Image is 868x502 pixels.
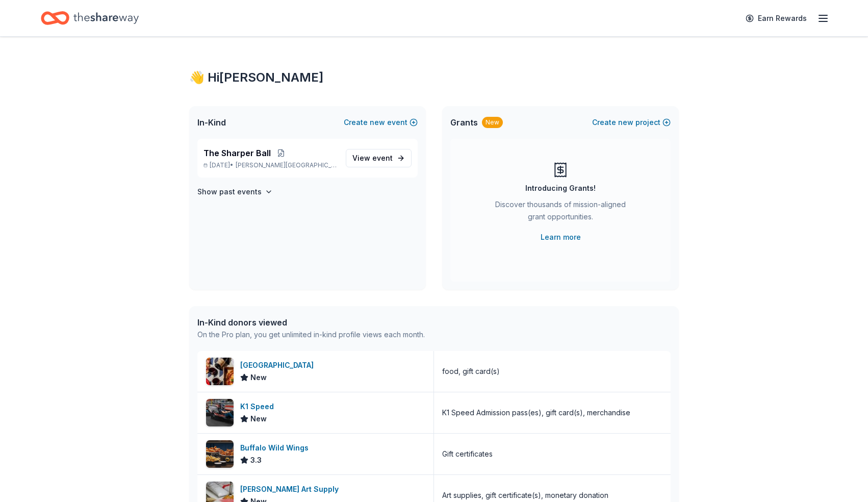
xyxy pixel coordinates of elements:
div: K1 Speed [240,400,278,413]
span: new [618,116,633,129]
h4: Show past events [197,186,262,198]
p: [DATE] • [203,161,338,169]
span: The Sharper Ball [203,147,271,159]
span: View [352,152,393,164]
div: K1 Speed Admission pass(es), gift card(s), merchandise [442,407,630,419]
span: new [370,116,385,129]
img: Image for Buffalo Wild Wings [206,440,234,468]
span: Grants [450,116,478,129]
div: food, gift card(s) [442,365,500,378]
a: Home [41,6,139,30]
span: New [250,413,267,425]
span: [PERSON_NAME][GEOGRAPHIC_DATA], [GEOGRAPHIC_DATA] [236,161,338,169]
div: Buffalo Wild Wings [240,442,313,454]
a: View event [346,149,412,167]
div: 👋 Hi [PERSON_NAME] [189,69,679,86]
div: Art supplies, gift certificate(s), monetary donation [442,489,608,501]
div: [GEOGRAPHIC_DATA] [240,359,318,371]
div: Discover thousands of mission-aligned grant opportunities. [491,198,630,227]
a: Learn more [541,231,581,243]
span: 3.3 [250,454,262,466]
img: Image for North Italia [206,358,234,385]
a: Earn Rewards [739,9,813,28]
div: Gift certificates [442,448,493,460]
div: [PERSON_NAME] Art Supply [240,483,343,495]
button: Createnewevent [344,116,418,129]
div: On the Pro plan, you get unlimited in-kind profile views each month. [197,329,425,341]
div: Introducing Grants! [525,182,596,194]
button: Createnewproject [592,116,671,129]
button: Show past events [197,186,273,198]
img: Image for K1 Speed [206,399,234,426]
div: In-Kind donors viewed [197,316,425,329]
span: event [372,154,393,162]
span: New [250,371,267,384]
span: In-Kind [197,116,226,129]
div: New [482,117,503,128]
